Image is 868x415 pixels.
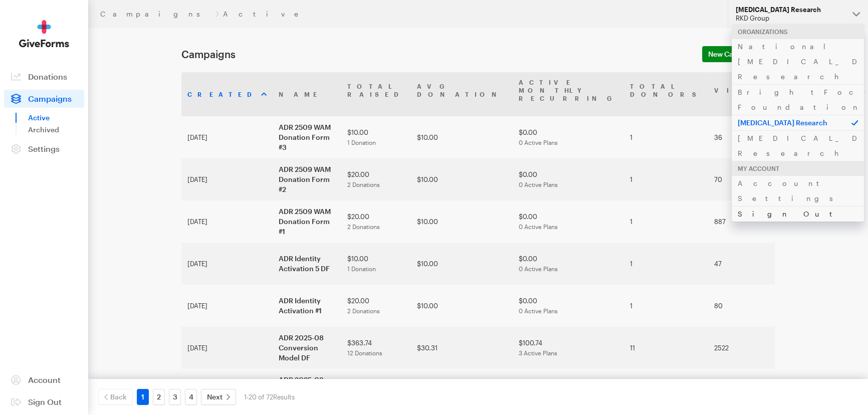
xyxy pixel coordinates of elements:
[411,200,513,243] td: $10.00
[341,327,411,369] td: $363.74
[513,243,624,285] td: $0.00
[519,265,558,272] span: 0 Active Plans
[519,307,558,314] span: 0 Active Plans
[624,285,708,327] td: 1
[708,48,759,60] span: New Campaign
[411,158,513,200] td: $10.00
[273,200,341,243] td: ADR 2509 WAM Donation Form #1
[181,327,273,369] td: [DATE]
[153,389,165,405] a: 2
[513,285,624,327] td: $0.00
[411,369,513,411] td: $0.00
[708,243,772,285] td: 47
[624,327,708,369] td: 11
[181,48,690,60] h1: Campaigns
[708,369,772,411] td: 30
[708,200,772,243] td: 887
[513,158,624,200] td: $0.00
[772,285,837,327] td: 2.50%
[181,369,273,411] td: [DATE]
[732,84,864,115] a: BrightFocus Foundation
[513,116,624,158] td: $0.00
[732,39,864,84] a: National [MEDICAL_DATA] Research
[100,10,211,18] a: Campaigns
[736,14,844,23] div: RKD Group
[28,124,84,136] a: Archived
[341,243,411,285] td: $10.00
[273,158,341,200] td: ADR 2509 WAM Donation Form #2
[201,389,236,405] a: Next
[624,72,708,116] th: TotalDonors: activate to sort column ascending
[513,72,624,116] th: Active MonthlyRecurring: activate to sort column ascending
[411,327,513,369] td: $30.31
[732,24,864,39] div: Organizations
[702,46,775,62] a: New Campaign
[341,158,411,200] td: $20.00
[732,115,864,130] p: [MEDICAL_DATA] Research
[4,140,84,158] a: Settings
[28,112,84,124] a: Active
[519,349,557,356] span: 3 Active Plans
[4,68,84,86] a: Donations
[624,158,708,200] td: 1
[347,223,380,230] span: 2 Donations
[169,389,181,405] a: 3
[347,139,376,146] span: 1 Donation
[519,181,558,188] span: 0 Active Plans
[273,327,341,369] td: ADR 2025-08 Conversion Model DF
[411,285,513,327] td: $10.00
[4,90,84,108] a: Campaigns
[772,369,837,411] td: 0.00%
[244,389,295,405] div: 1-20 of 72
[708,72,772,116] th: Visits: activate to sort column ascending
[28,144,60,153] span: Settings
[273,116,341,158] td: ADR 2509 WAM Donation Form #3
[732,130,864,161] a: [MEDICAL_DATA] Research
[181,285,273,327] td: [DATE]
[624,243,708,285] td: 1
[347,349,382,356] span: 12 Donations
[411,116,513,158] td: $10.00
[28,397,62,406] span: Sign Out
[273,393,295,401] span: Results
[772,243,837,285] td: 2.13%
[185,389,197,405] a: 4
[273,72,341,116] th: Name: activate to sort column ascending
[513,327,624,369] td: $100.74
[273,369,341,411] td: ADR 2025-08 Sustainer Priority DF
[772,200,837,243] td: 0.23%
[341,72,411,116] th: TotalRaised: activate to sort column ascending
[341,285,411,327] td: $20.00
[411,72,513,116] th: AvgDonation: activate to sort column ascending
[273,285,341,327] td: ADR Identity Activation #1
[732,175,864,206] a: Account Settings
[4,393,84,411] a: Sign Out
[28,72,67,81] span: Donations
[519,223,558,230] span: 0 Active Plans
[341,200,411,243] td: $20.00
[28,94,72,103] span: Campaigns
[207,391,223,403] span: Next
[772,327,837,369] td: 0.44%
[181,158,273,200] td: [DATE]
[624,200,708,243] td: 1
[181,116,273,158] td: [DATE]
[19,20,69,48] img: GiveForms
[513,369,624,411] td: $0.00
[347,307,380,314] span: 2 Donations
[708,158,772,200] td: 70
[181,72,273,116] th: Created: activate to sort column ascending
[736,6,844,14] div: [MEDICAL_DATA] Research
[347,181,380,188] span: 2 Donations
[708,285,772,327] td: 80
[28,375,61,384] span: Account
[519,139,558,146] span: 0 Active Plans
[181,200,273,243] td: [DATE]
[341,369,411,411] td: $0.00
[4,371,84,389] a: Account
[341,116,411,158] td: $10.00
[732,161,864,176] div: My Account
[513,200,624,243] td: $0.00
[411,243,513,285] td: $10.00
[624,116,708,158] td: 1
